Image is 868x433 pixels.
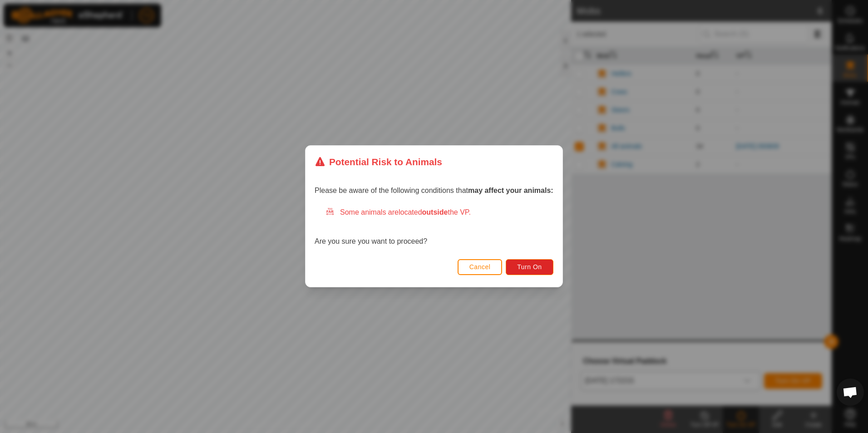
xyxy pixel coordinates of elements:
button: Cancel [458,259,503,275]
strong: outside [422,209,448,216]
span: Cancel [469,264,491,271]
strong: may affect your animals: [468,187,553,195]
span: located the VP. [399,209,471,216]
span: Please be aware of the following conditions that [315,187,553,195]
div: Some animals are [325,207,553,218]
div: Potential Risk to Animals [315,155,442,169]
span: Turn On [518,264,542,271]
a: Open chat [837,379,864,406]
button: Turn On [506,259,553,275]
div: Are you sure you want to proceed? [315,207,553,247]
